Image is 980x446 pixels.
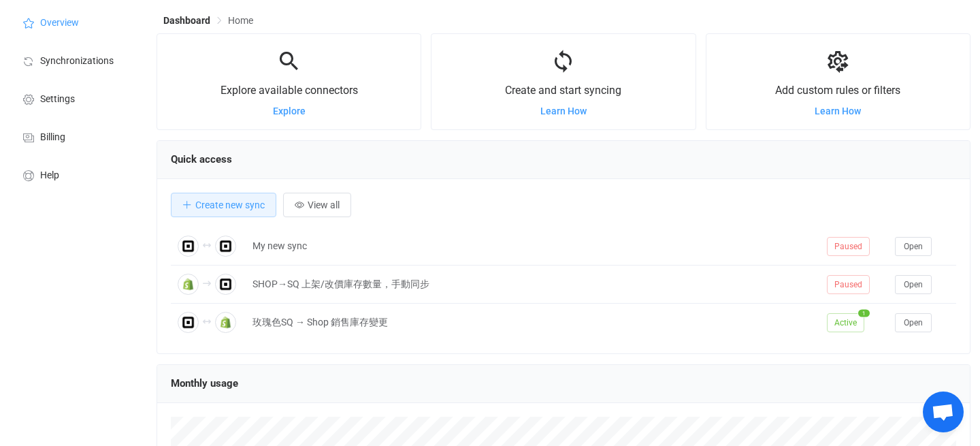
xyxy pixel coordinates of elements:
[904,280,923,289] span: Open
[215,312,236,333] img: Shopify Inventory Quantities
[540,106,587,116] a: Learn How
[7,117,143,155] a: Billing
[895,278,932,289] a: Open
[40,18,79,29] span: Overview
[171,377,238,389] span: Monthly usage
[171,193,276,217] button: Create new sync
[283,193,351,217] button: View all
[775,84,900,97] span: Add custom rules or filters
[40,132,65,143] span: Billing
[215,236,236,257] img: Square Customers
[505,84,621,97] span: Create and start syncing
[246,238,820,254] div: My new sync
[40,170,59,181] span: Help
[858,309,870,317] span: 1
[895,317,932,328] a: Open
[923,392,964,432] a: Open chat
[195,200,265,210] span: Create new sync
[895,313,932,332] button: Open
[904,242,923,251] span: Open
[904,318,923,328] span: Open
[40,56,114,67] span: Synchronizations
[895,240,932,251] a: Open
[171,153,232,165] span: Quick access
[895,275,932,294] button: Open
[40,94,75,105] span: Settings
[178,274,199,295] img: Shopify Inventory Quantities
[163,16,253,25] div: Breadcrumb
[246,276,820,292] div: SHOP→SQ 上架/改價庫存數量，手動同步
[163,15,210,26] span: Dashboard
[178,312,199,333] img: Square Inventory Quantities
[827,313,864,332] span: Active
[827,237,870,256] span: Paused
[7,155,143,193] a: Help
[7,41,143,79] a: Synchronizations
[246,315,820,330] div: 玫瑰色SQ → Shop 銷售庫存變更
[215,274,236,295] img: Square Inventory Quantities
[273,106,306,116] a: Explore
[308,200,340,210] span: View all
[228,15,253,26] span: Home
[7,79,143,117] a: Settings
[815,106,861,116] a: Learn How
[827,275,870,294] span: Paused
[220,84,358,97] span: Explore available connectors
[895,237,932,256] button: Open
[7,3,143,41] a: Overview
[178,236,199,257] img: Square Customers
